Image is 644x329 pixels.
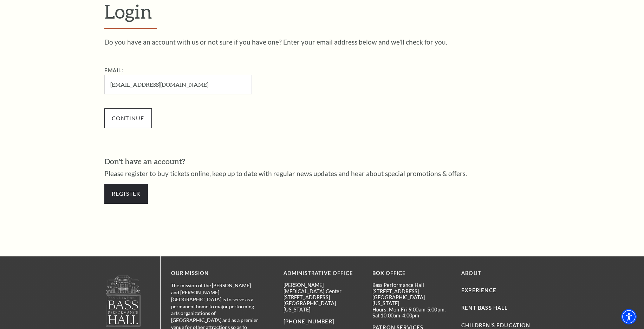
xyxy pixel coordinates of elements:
[372,288,451,294] p: [STREET_ADDRESS]
[621,309,637,324] div: Accessibility Menu
[171,269,259,278] p: OUR MISSION
[461,270,481,276] a: About
[372,307,451,319] p: Hours: Mon-Fri 9:00am-5:00pm, Sat 10:00am-4:00pm
[372,294,451,307] p: [GEOGRAPHIC_DATA][US_STATE]
[105,275,141,327] img: logo-footer.png
[284,269,362,278] p: Administrative Office
[284,282,362,294] p: [PERSON_NAME][MEDICAL_DATA] Center
[104,156,540,167] h3: Don't have an account?
[104,170,540,177] p: Please register to buy tickets online, keep up to date with regular news updates and hear about s...
[284,317,362,326] p: [PHONE_NUMBER]
[104,39,540,45] p: Do you have an account with us or not sure if you have one? Enter your email address below and we...
[372,282,451,288] p: Bass Performance Hall
[372,269,451,278] p: BOX OFFICE
[461,287,496,293] a: Experience
[284,300,362,313] p: [GEOGRAPHIC_DATA][US_STATE]
[104,67,124,73] label: Email:
[104,108,152,128] input: Submit button
[284,294,362,300] p: [STREET_ADDRESS]
[104,75,252,94] input: Required
[104,184,148,203] a: Register
[461,305,508,311] a: Rent Bass Hall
